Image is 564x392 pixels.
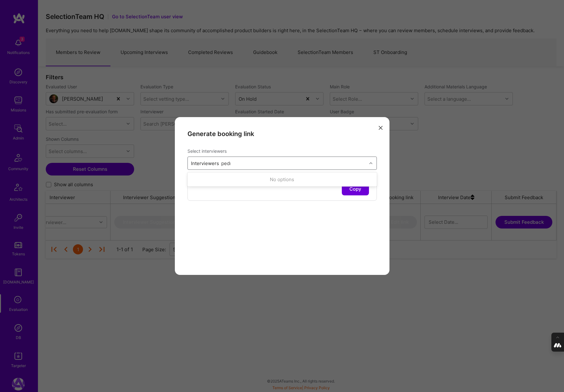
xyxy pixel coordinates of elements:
div: modal [175,117,389,275]
i: icon Close [379,126,383,130]
label: Select interviewers [187,148,227,154]
i: icon Chevron [369,162,372,165]
div: Generate booking link [187,130,377,138]
button: Copy [342,183,369,195]
div: No options [187,174,377,185]
div: Interviewers [189,159,221,168]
